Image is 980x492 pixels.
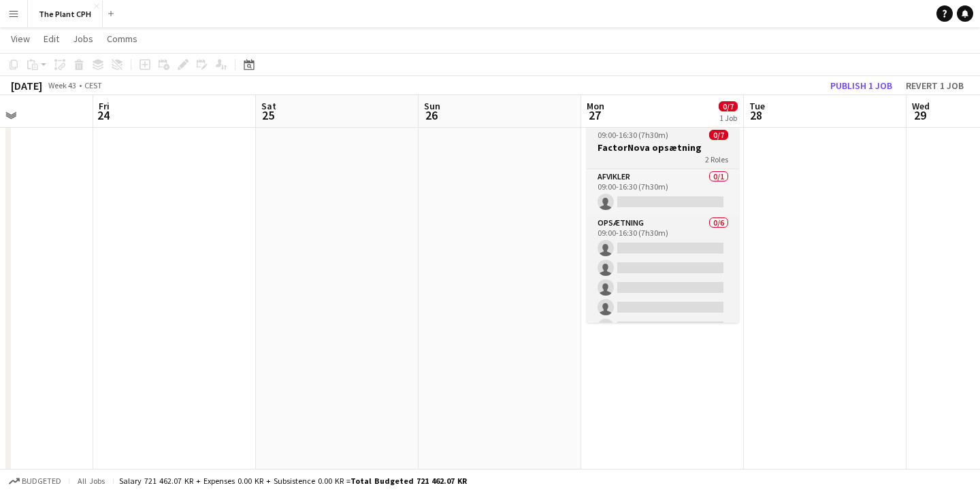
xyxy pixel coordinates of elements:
[825,77,898,94] button: Publish 1 job
[424,100,440,112] span: Sun
[7,474,63,489] button: Budgeted
[73,33,93,45] span: Jobs
[38,30,65,48] a: Edit
[709,130,728,140] span: 0/7
[67,30,99,48] a: Jobs
[99,100,110,112] span: Fri
[84,80,102,90] div: CEST
[749,100,765,112] span: Tue
[5,30,35,48] a: View
[28,1,103,27] button: The Plant CPH
[101,30,143,48] a: Comms
[119,476,467,486] div: Salary 721 462.07 KR + Expenses 0.00 KR + Subsistence 0.00 KR =
[422,107,440,123] span: 26
[912,100,930,112] span: Wed
[44,33,59,45] span: Edit
[747,107,765,123] span: 28
[587,169,739,215] app-card-role: Afvikler0/109:00-16:30 (7h30m)
[45,80,79,90] span: Week 43
[261,100,276,112] span: Sat
[22,476,61,486] span: Budgeted
[587,215,739,360] app-card-role: Opsætning0/609:00-16:30 (7h30m)
[719,113,737,123] div: 1 Job
[11,33,30,45] span: View
[585,107,604,123] span: 27
[75,476,108,486] span: All jobs
[107,33,137,45] span: Comms
[587,122,739,323] app-job-card: 09:00-16:30 (7h30m)0/7FactorNova opsætning2 RolesAfvikler0/109:00-16:30 (7h30m) Opsætning0/609:00...
[705,154,728,164] span: 2 Roles
[11,79,42,92] div: [DATE]
[259,107,276,123] span: 25
[587,100,604,112] span: Mon
[587,141,739,154] h3: FactorNova opsætning
[350,476,467,486] span: Total Budgeted 721 462.07 KR
[719,101,738,111] span: 0/7
[598,130,668,140] span: 09:00-16:30 (7h30m)
[900,77,969,94] button: Revert 1 job
[97,107,110,123] span: 24
[910,107,930,123] span: 29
